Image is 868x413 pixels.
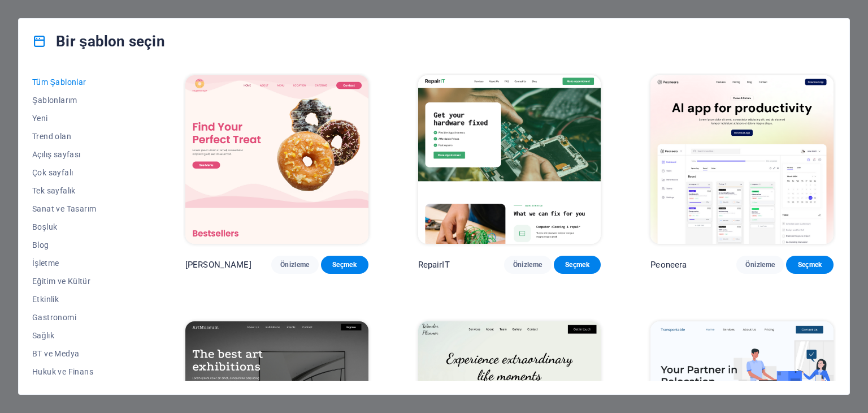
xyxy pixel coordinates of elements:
button: Trend olan [32,127,136,145]
font: Gastronomi [32,313,76,322]
button: Seçmek [321,256,368,274]
font: Yeni [32,114,48,123]
button: Açılış sayfası [32,145,136,164]
font: Hukuk ve Finans [32,367,93,376]
font: Etkinlik [32,295,59,304]
font: RepairIT [418,260,450,270]
button: Çok sayfalı [32,164,136,182]
font: Seçmek [565,261,589,269]
font: Eğitim ve Kültür [32,277,90,286]
font: Önizleme [280,261,310,269]
button: Önizleme [271,256,319,274]
button: Blog [32,236,136,254]
font: Şablonlarım [32,96,77,105]
font: Önizleme [513,261,542,269]
button: Hukuk ve Finans [32,363,136,381]
button: BT ve Medya [32,345,136,363]
font: Önizleme [745,261,775,269]
button: Şablonlarım [32,91,136,109]
button: Boşluk [32,218,136,236]
font: Trend olan [32,132,71,141]
img: RepairIT [418,75,601,244]
button: Tüm Şablonlar [32,73,136,91]
font: BT ve Medya [32,349,79,358]
font: Tek sayfalık [32,186,76,195]
button: Önizleme [736,256,784,274]
button: Eğitim ve Kültür [32,272,136,290]
font: Tüm Şablonlar [32,78,86,87]
button: Seçmek [786,256,834,274]
font: Çok sayfalı [32,168,73,177]
button: Yeni [32,109,136,127]
font: Blog [32,240,49,249]
button: Sanat ve Tasarım [32,200,136,218]
button: Tek sayfalık [32,182,136,200]
button: Sağlık [32,326,136,345]
font: Sanat ve Tasarım [32,204,96,213]
button: İşletme [32,254,136,272]
button: Etkinlik [32,290,136,308]
button: Önizleme [504,256,552,274]
font: Boşluk [32,222,57,231]
button: Seçmek [554,256,601,274]
button: Gastronomi [32,308,136,326]
img: Şeker Hamuru [185,75,368,244]
img: Peoneera [650,75,834,244]
font: Bir şablon seçin [56,33,165,50]
font: Seçmek [332,261,357,269]
font: İşletme [32,259,59,268]
font: Peoneera [650,260,687,270]
font: Seçmek [798,261,822,269]
font: Sağlık [32,331,54,340]
font: Açılış sayfası [32,150,81,159]
font: [PERSON_NAME] [185,260,251,270]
